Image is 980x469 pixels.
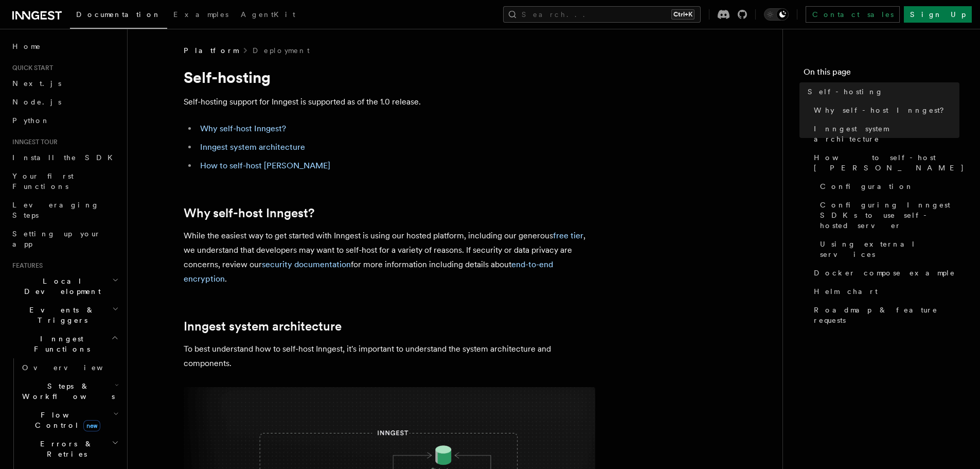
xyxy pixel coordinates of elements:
a: Overview [18,358,121,377]
a: Why self-host Inngest? [184,206,314,220]
span: new [83,420,100,431]
span: Setting up your app [12,230,101,248]
button: Toggle dark mode [764,8,789,21]
a: Inngest system architecture [200,142,305,152]
a: Your first Functions [8,167,121,196]
button: Flow Controlnew [18,406,121,435]
a: Self-hosting [804,82,959,101]
span: Node.js [12,98,61,106]
span: Helm chart [814,286,878,297]
a: free tier [553,231,583,240]
a: Docker compose example [810,264,959,282]
a: Helm chart [810,282,959,301]
kbd: Ctrl+K [671,9,694,20]
span: Features [8,262,43,270]
a: Deployment [253,45,310,56]
span: Docker compose example [814,268,955,278]
span: Inngest tour [8,138,58,146]
span: Examples [173,10,228,19]
a: Examples [167,3,235,28]
span: Configuration [820,181,914,192]
button: Local Development [8,272,121,301]
span: Inngest system architecture [814,124,959,144]
span: Configuring Inngest SDKs to use self-hosted server [820,200,959,231]
button: Steps & Workflows [18,377,121,406]
a: Configuring Inngest SDKs to use self-hosted server [816,196,959,235]
p: To best understand how to self-host Inngest, it's important to understand the system architecture... [184,342,595,371]
a: Documentation [70,3,167,29]
span: Home [12,41,41,51]
span: Using external services [820,239,959,259]
a: Inngest system architecture [810,119,959,148]
a: Configuration [816,177,959,196]
span: Documentation [76,10,161,19]
span: How to self-host [PERSON_NAME] [814,152,965,173]
h1: Self-hosting [184,68,595,86]
span: Local Development [8,276,112,297]
a: AgentKit [235,3,301,28]
button: Events & Triggers [8,301,121,329]
span: Leveraging Steps [12,201,99,219]
span: Quick start [8,64,53,72]
span: Steps & Workflows [18,381,115,402]
span: Install the SDK [12,153,119,162]
span: Platform [184,45,238,56]
a: Next.js [8,74,121,93]
a: Sign Up [904,6,972,23]
a: Home [8,37,121,56]
h4: On this page [804,66,959,82]
span: Errors & Retries [18,439,112,459]
a: Using external services [816,235,959,264]
a: Inngest system architecture [184,319,342,334]
span: AgentKit [241,10,295,19]
span: Why self-host Inngest? [814,105,951,115]
span: Flow Control [18,410,113,430]
a: Leveraging Steps [8,196,121,224]
a: Why self-host Inngest? [200,124,286,133]
a: security documentation [262,259,351,269]
span: Roadmap & feature requests [814,305,959,325]
a: How to self-host [PERSON_NAME] [810,148,959,177]
a: Contact sales [806,6,900,23]
a: Python [8,111,121,130]
a: Roadmap & feature requests [810,301,959,329]
span: Overview [22,363,128,372]
span: Your first Functions [12,172,74,190]
span: Python [12,116,50,125]
a: Setting up your app [8,224,121,253]
a: How to self-host [PERSON_NAME] [200,161,330,170]
a: Install the SDK [8,148,121,167]
button: Errors & Retries [18,435,121,463]
a: Why self-host Inngest? [810,101,959,119]
span: Inngest Functions [8,334,111,354]
button: Search...Ctrl+K [503,6,701,23]
span: Events & Triggers [8,305,112,325]
button: Inngest Functions [8,329,121,358]
a: Node.js [8,93,121,111]
p: Self-hosting support for Inngest is supported as of the 1.0 release. [184,95,595,109]
span: Self-hosting [808,86,883,97]
p: While the easiest way to get started with Inngest is using our hosted platform, including our gen... [184,229,595,286]
span: Next.js [12,79,61,88]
